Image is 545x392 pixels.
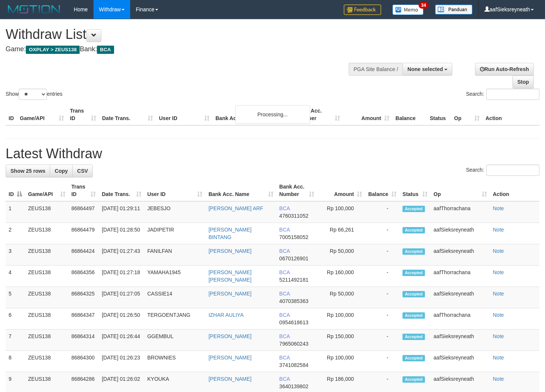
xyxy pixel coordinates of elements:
th: Op: activate to sort column ascending [431,180,490,201]
th: ID: activate to sort column descending [6,180,25,201]
select: Showentries [19,89,47,100]
td: 2 [6,223,25,244]
th: Amount [343,104,392,125]
span: BCA [279,312,290,318]
td: ZEUS138 [25,287,68,308]
span: OXPLAY > ZEUS138 [26,46,80,54]
a: [PERSON_NAME] [208,355,251,361]
td: Rp 100,000 [317,201,365,223]
th: Balance [392,104,427,125]
span: BCA [279,205,290,211]
a: CSV [72,165,93,177]
td: ZEUS138 [25,201,68,223]
td: aafSieksreyneath [431,351,490,372]
span: Accepted [402,248,425,255]
a: Note [493,227,504,233]
td: 1 [6,201,25,223]
span: Copy 4070385363 to clipboard [279,298,309,304]
td: Rp 50,000 [317,244,365,266]
td: GGEMBUL [144,330,206,351]
img: Button%20Memo.svg [392,4,424,15]
td: Rp 160,000 [317,266,365,287]
span: BCA [279,333,290,339]
th: Amount: activate to sort column ascending [317,180,365,201]
span: Copy 4760311052 to clipboard [279,213,309,219]
a: Show 25 rows [6,165,50,177]
th: Bank Acc. Name: activate to sort column ascending [205,180,276,201]
label: Search: [466,165,539,176]
th: User ID: activate to sort column ascending [144,180,206,201]
th: ID [6,104,17,125]
h1: Latest Withdraw [6,146,539,161]
td: aafThorrachana [431,266,490,287]
a: [PERSON_NAME] [208,333,251,339]
label: Show entries [6,89,62,100]
td: - [365,351,399,372]
span: Copy 3640139802 to clipboard [279,383,309,389]
th: Date Trans.: activate to sort column ascending [99,180,144,201]
span: BCA [279,355,290,361]
th: Action [490,180,540,201]
span: Accepted [402,206,425,212]
th: Date Trans. [99,104,156,125]
td: JADIPETIR [144,223,206,244]
span: Accepted [402,291,425,297]
td: aafSieksreyneath [431,244,490,266]
td: - [365,330,399,351]
td: 86864497 [68,201,99,223]
td: JEBESJO [144,201,206,223]
td: 86864325 [68,287,99,308]
a: [PERSON_NAME] [208,248,251,254]
th: Game/API [17,104,67,125]
td: [DATE] 01:29:11 [99,201,144,223]
th: Bank Acc. Number: activate to sort column ascending [276,180,317,201]
span: Copy 0670126901 to clipboard [279,255,309,261]
td: - [365,223,399,244]
span: None selected [407,66,443,72]
a: [PERSON_NAME] [208,291,251,297]
span: BCA [279,376,290,382]
td: ZEUS138 [25,308,68,330]
td: aafSieksreyneath [431,287,490,308]
a: Note [493,291,504,297]
th: Balance: activate to sort column ascending [365,180,399,201]
span: Copy 3741082584 to clipboard [279,362,309,368]
div: Processing... [235,105,310,124]
td: [DATE] 01:26:23 [99,351,144,372]
span: Accepted [402,376,425,383]
img: MOTION_logo.png [6,4,62,15]
a: IZHAR AULIYA [208,312,244,318]
h1: Withdraw List [6,27,356,42]
a: Note [493,205,504,211]
span: BCA [279,248,290,254]
th: Trans ID [67,104,99,125]
td: 6 [6,308,25,330]
td: [DATE] 01:27:18 [99,266,144,287]
td: 4 [6,266,25,287]
td: CASSIE14 [144,287,206,308]
a: [PERSON_NAME] BINTANG [208,227,251,240]
td: 86864314 [68,330,99,351]
input: Search: [486,165,539,176]
td: aafThorrachana [431,308,490,330]
td: ZEUS138 [25,244,68,266]
td: [DATE] 01:27:43 [99,244,144,266]
td: [DATE] 01:26:44 [99,330,144,351]
input: Search: [486,89,539,100]
a: [PERSON_NAME] ARF [208,205,263,211]
td: Rp 150,000 [317,330,365,351]
td: BROWNIES [144,351,206,372]
span: Accepted [402,227,425,233]
td: 86864424 [68,244,99,266]
a: Note [493,355,504,361]
th: User ID [156,104,212,125]
td: [DATE] 01:27:05 [99,287,144,308]
span: 34 [419,2,429,9]
td: - [365,244,399,266]
td: 86864347 [68,308,99,330]
td: TERGOENTJANG [144,308,206,330]
img: panduan.png [435,4,472,15]
a: Stop [512,76,534,88]
td: - [365,308,399,330]
a: [PERSON_NAME] [208,376,251,382]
